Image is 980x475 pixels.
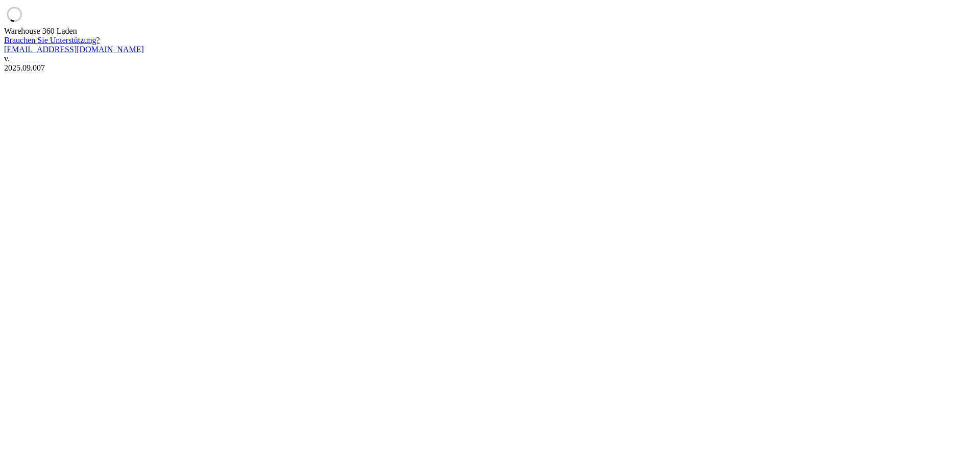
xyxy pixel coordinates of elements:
div: Warehouse 360 Laden [4,27,976,36]
div: v. [4,54,976,63]
div: Brauchen Sie Unterstützung? [4,36,976,45]
a: Brauchen Sie Unterstützung?[EMAIL_ADDRESS][DOMAIN_NAME] [4,36,976,54]
div: [EMAIL_ADDRESS][DOMAIN_NAME] [4,45,976,54]
div: 2025.09.007 [4,63,976,73]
